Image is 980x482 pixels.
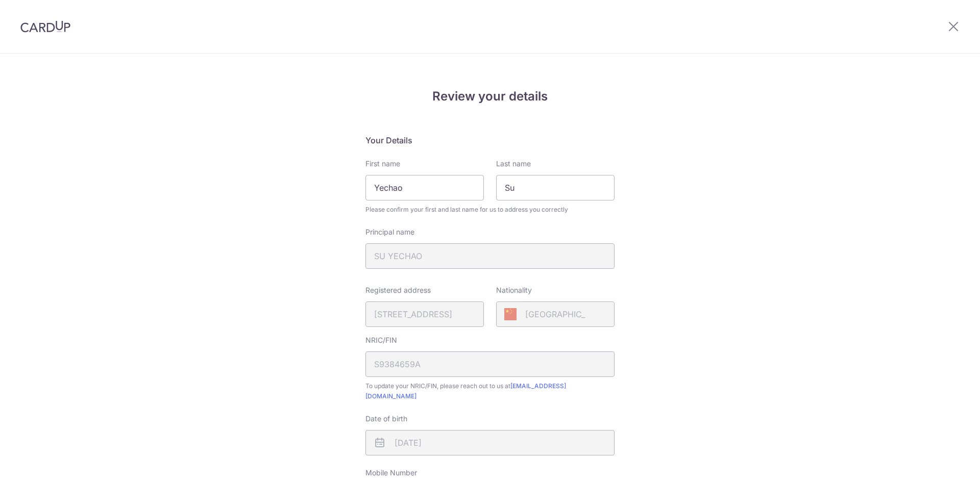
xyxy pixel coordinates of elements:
iframe: 打开一个小组件，您可以在其中找到更多信息 [917,451,970,477]
label: First name [365,159,400,169]
input: First Name [365,175,484,200]
label: Date of birth [365,414,407,424]
h5: Your Details [365,134,615,146]
label: Nationality [496,285,532,295]
label: Principal name [365,227,414,237]
label: NRIC/FIN [365,335,397,345]
label: Mobile Number [365,468,417,478]
img: CardUp [20,20,70,33]
span: Please confirm your first and last name for us to address you correctly [365,205,615,215]
span: To update your NRIC/FIN, please reach out to us at [365,381,615,401]
h4: Review your details [365,87,615,106]
label: Last name [496,159,531,169]
input: Last name [496,175,615,200]
label: Registered address [365,285,431,295]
